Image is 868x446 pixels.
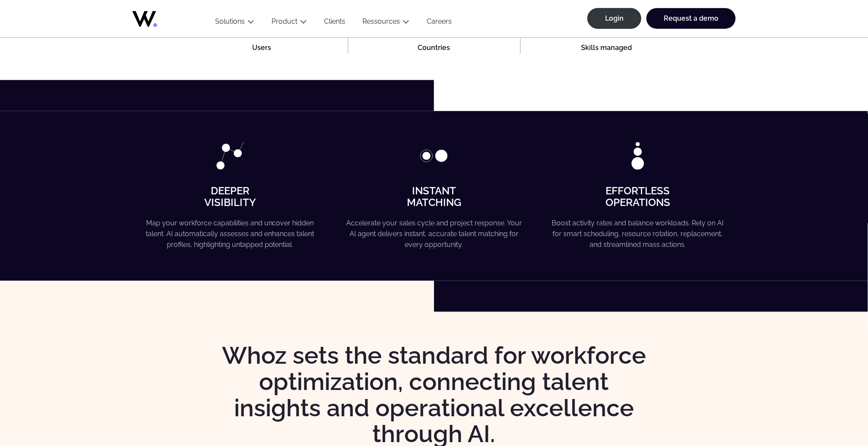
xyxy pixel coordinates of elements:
strong: Instant Matching [407,184,461,208]
a: Ressources [362,17,400,25]
strong: Users [252,44,271,52]
strong: Effortless Operations [606,184,670,208]
button: Product [263,17,315,29]
p: Accelerate your sales cycle and project response. Your AI agent delivers instant, accurate talent... [346,218,522,250]
strong: Skills managed [581,44,632,52]
iframe: Chatbot [811,389,856,434]
a: Login [587,8,641,29]
a: Product [272,17,297,25]
p: Map your workforce capabilities and uncover hidden talent. AI automatically assesses and enhances... [142,218,318,250]
p: Boost activity rates and balance workloads. Rely on AI for smart scheduling, resource rotation, r... [550,218,726,250]
strong: Deeper Visibility [204,184,256,208]
a: Request a demo [646,8,736,29]
a: Clients [315,17,354,29]
strong: Countries [418,44,450,52]
button: Solutions [206,17,263,29]
a: Careers [418,17,460,29]
button: Ressources [354,17,418,29]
